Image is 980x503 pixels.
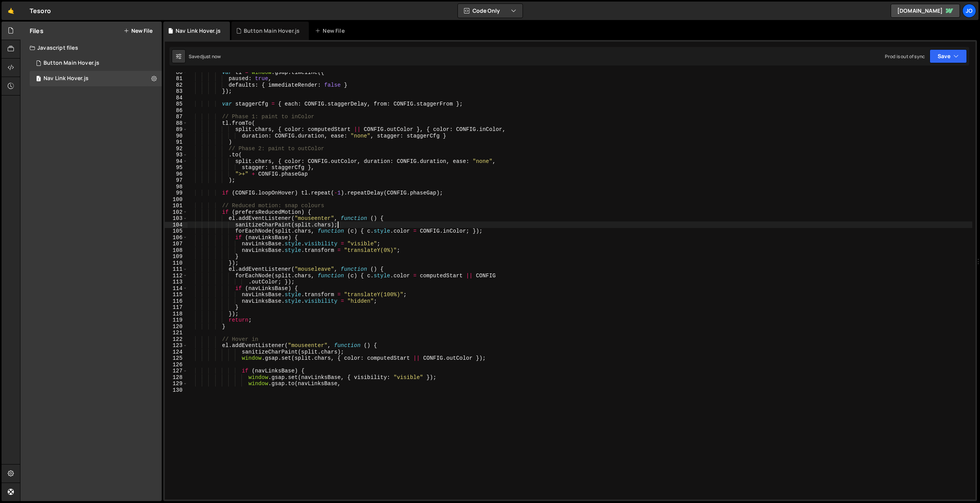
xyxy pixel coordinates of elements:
h2: Files [30,27,44,35]
div: 112 [165,273,188,279]
div: 128 [165,374,188,381]
div: 99 [165,190,188,196]
a: [DOMAIN_NAME] [891,4,960,18]
div: Saved [189,53,221,60]
div: 83 [165,88,188,95]
div: Nav Link Hover.js [44,75,89,82]
div: 97 [165,177,188,184]
div: 120 [165,324,188,330]
div: 118 [165,311,188,317]
div: 117 [165,304,188,311]
div: 94 [165,158,188,165]
div: 115 [165,292,188,298]
div: 130 [165,387,188,394]
div: 95 [165,164,188,171]
div: 104 [165,222,188,228]
div: New File [315,27,347,35]
div: 86 [165,107,188,114]
span: 1 [36,76,41,82]
div: 102 [165,209,188,216]
div: 85 [165,101,188,107]
a: Jo [962,4,976,18]
div: 114 [165,285,188,292]
div: 110 [165,260,188,267]
div: 103 [165,215,188,222]
button: New File [124,28,152,34]
div: 93 [165,152,188,158]
div: 100 [165,196,188,203]
div: 126 [165,362,188,368]
div: 111 [165,266,188,273]
div: Javascript files [20,40,162,55]
div: Button Main Hover.js [44,60,99,67]
div: 108 [165,247,188,254]
div: 91 [165,139,188,146]
div: Tesoro [30,6,51,15]
a: 🤙 [2,2,20,20]
div: Prod is out of sync [885,53,925,60]
div: 124 [165,349,188,355]
div: 89 [165,126,188,133]
div: Button Main Hover.js [244,27,300,35]
div: just now [203,53,221,60]
div: 109 [165,253,188,260]
div: 92 [165,146,188,152]
div: 17308/48089.js [30,55,162,71]
div: 123 [165,342,188,349]
div: 87 [165,114,188,120]
div: 116 [165,298,188,305]
div: 88 [165,120,188,127]
div: 98 [165,184,188,190]
div: 119 [165,317,188,324]
div: 122 [165,336,188,343]
div: 96 [165,171,188,178]
div: 107 [165,241,188,247]
div: 127 [165,368,188,374]
div: 106 [165,235,188,241]
div: 129 [165,381,188,387]
div: 121 [165,330,188,336]
div: 101 [165,203,188,209]
button: Save [930,49,967,63]
div: 113 [165,279,188,285]
div: Nav Link Hover.js [176,27,221,35]
div: 84 [165,95,188,101]
div: 125 [165,355,188,362]
div: 90 [165,133,188,139]
button: Code Only [458,4,523,18]
div: 105 [165,228,188,235]
div: 81 [165,75,188,82]
div: 82 [165,82,188,89]
div: 80 [165,69,188,76]
div: 17308/48103.js [30,71,162,86]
